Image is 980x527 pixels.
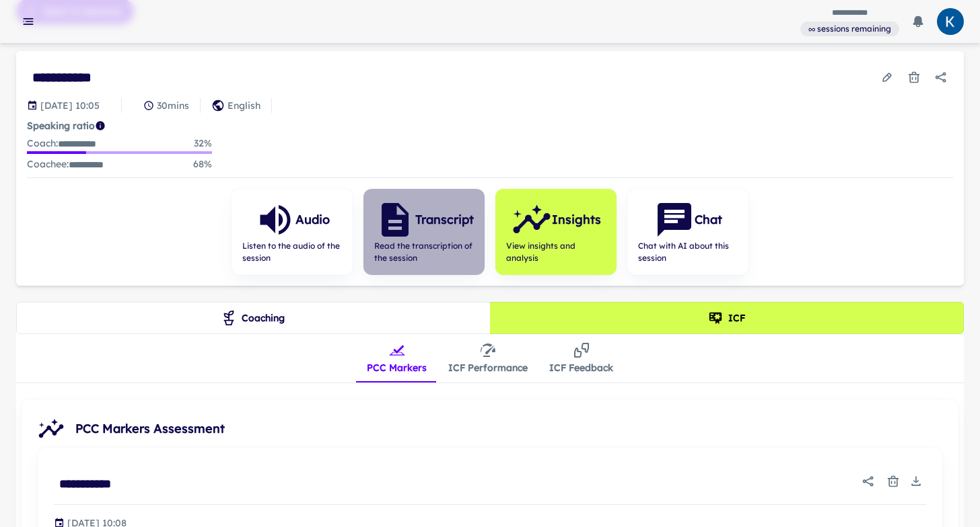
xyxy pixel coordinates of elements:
[194,136,212,151] p: 32 %
[695,210,722,229] h6: Chat
[538,334,624,382] button: ICF Feedback
[929,65,953,89] button: Share session
[800,20,899,37] a: You have unlimited sessions available.
[552,210,601,229] h6: Insights
[356,334,438,382] button: PCC Markers
[856,469,880,493] button: Share report
[356,334,624,382] div: insights tabs
[374,240,474,264] span: Read the transcription of the session
[228,98,260,113] p: English
[415,210,474,229] h6: Transcript
[232,189,353,275] button: AudioListen to the audio of the session
[490,302,965,334] button: ICF
[27,157,104,172] p: Coachee :
[75,419,948,438] span: PCC Markers Assessment
[27,136,96,151] p: Coach :
[157,98,189,113] p: 30 mins
[16,302,491,334] button: Coaching
[363,189,485,275] button: TranscriptRead the transcription of the session
[438,334,538,382] button: ICF Performance
[638,240,738,264] span: Chat with AI about this session
[506,240,606,264] span: View insights and analysis
[803,23,897,35] span: ∞ sessions remaining
[40,98,100,113] p: Session date
[902,65,926,89] button: Delete session
[16,302,964,334] div: theme selection
[883,471,903,491] button: Delete
[800,22,899,35] span: You have unlimited sessions available.
[242,240,342,264] span: Listen to the audio of the session
[875,65,899,89] button: Edit session
[95,120,106,131] svg: Coach/coachee ideal ratio of speaking is roughly 20:80. Mentor/mentee ideal ratio of speaking is ...
[937,8,964,35] img: photoURL
[295,210,330,229] h6: Audio
[193,157,212,172] p: 68 %
[27,120,95,132] strong: Speaking ratio
[627,189,748,275] button: ChatChat with AI about this session
[906,471,926,491] button: Download
[495,189,617,275] button: InsightsView insights and analysis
